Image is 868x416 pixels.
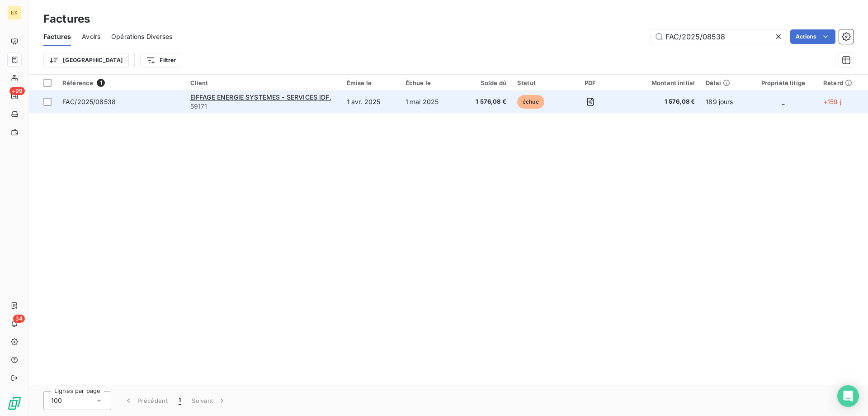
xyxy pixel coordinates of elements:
[790,29,835,44] button: Actions
[111,32,172,41] span: Opérations Diverses
[700,91,748,113] td: 189 jours
[465,97,506,106] span: 1 576,08 €
[7,5,22,20] div: EX
[7,396,22,411] img: Logo LeanPay
[43,32,71,41] span: Factures
[517,95,544,109] span: échue
[9,87,25,95] span: +99
[140,53,182,67] button: Filtrer
[400,91,460,113] td: 1 mai 2025
[651,29,787,44] input: Rechercher
[517,79,557,86] div: Statut
[62,98,116,105] span: FAC/2025/08538
[43,11,90,27] h3: Factures
[782,98,784,105] span: _
[823,79,863,86] div: Retard
[347,79,395,86] div: Émise le
[837,385,859,407] div: Open Intercom Messenger
[179,396,181,405] span: 1
[341,91,400,113] td: 1 avr. 2025
[190,93,331,101] span: EIFFAGE ENERGIE SYSTEMES - SERVICES IDF.
[754,79,812,86] div: Propriété litige
[465,79,506,86] div: Solde dû
[13,315,25,323] span: 34
[118,391,173,410] button: Précédent
[190,102,336,111] span: 59171
[173,391,186,410] button: 1
[623,79,695,86] div: Montant initial
[823,98,841,105] span: +159 j
[62,79,93,86] span: Référence
[97,79,105,87] span: 1
[623,97,695,106] span: 1 576,08 €
[186,391,232,410] button: Suivant
[82,32,100,41] span: Avoirs
[568,79,613,86] div: PDF
[51,396,62,405] span: 100
[706,79,743,86] div: Délai
[190,79,336,86] div: Client
[43,53,129,67] button: [GEOGRAPHIC_DATA]
[406,79,454,86] div: Échue le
